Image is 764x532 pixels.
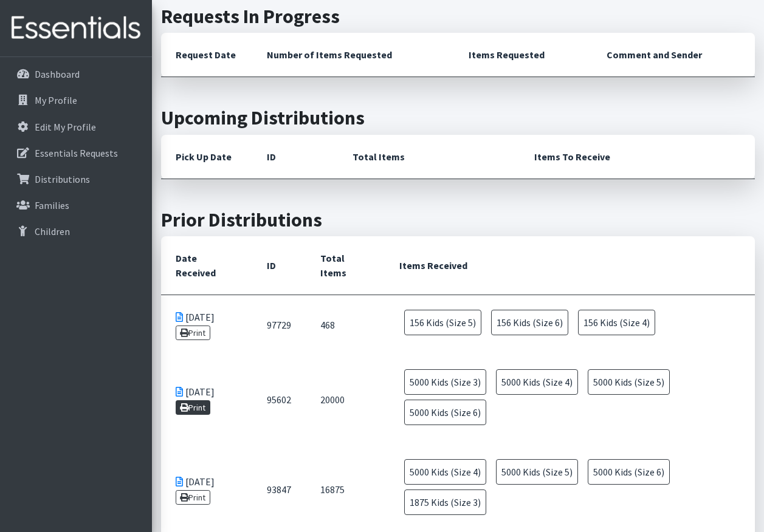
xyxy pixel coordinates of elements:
th: Items Received [385,236,755,295]
span: 5000 Kids (Size 5) [496,459,578,485]
a: Essentials Requests [5,141,147,165]
th: Comment and Sender [592,33,755,77]
p: Distributions [35,173,90,185]
span: 5000 Kids (Size 5) [588,369,670,395]
p: My Profile [35,94,77,106]
a: My Profile [5,88,147,112]
a: Families [5,193,147,217]
td: [DATE] [161,295,252,355]
th: Date Received [161,236,252,295]
th: Number of Items Requested [252,33,454,77]
span: 156 Kids (Size 6) [491,310,568,335]
td: 468 [306,295,385,355]
th: ID [252,236,306,295]
a: Edit My Profile [5,115,147,139]
span: 5000 Kids (Size 3) [404,369,486,395]
a: Print [176,326,210,340]
th: Items Requested [454,33,591,77]
th: Pick Up Date [161,135,252,179]
a: Distributions [5,167,147,191]
th: Total Items [306,236,385,295]
img: HumanEssentials [5,8,147,49]
th: Request Date [161,33,252,77]
span: 5000 Kids (Size 6) [588,459,670,485]
a: Print [176,400,210,415]
p: Essentials Requests [35,147,118,159]
span: 5000 Kids (Size 4) [496,369,578,395]
td: 95602 [252,355,306,445]
p: Children [35,225,70,237]
td: 97729 [252,295,306,355]
span: 1875 Kids (Size 3) [404,489,486,515]
td: 20000 [306,355,385,445]
th: Total Items [338,135,520,179]
th: ID [252,135,338,179]
span: 156 Kids (Size 5) [404,310,481,335]
a: Children [5,219,147,244]
h2: Requests In Progress [161,5,755,28]
th: Items To Receive [520,135,755,179]
p: Families [35,199,69,211]
p: Dashboard [35,68,80,80]
a: Print [176,490,210,505]
p: Edit My Profile [35,121,96,133]
span: 5000 Kids (Size 4) [404,459,486,485]
span: 5000 Kids (Size 6) [404,400,486,425]
td: [DATE] [161,355,252,445]
h2: Upcoming Distributions [161,106,755,129]
a: Dashboard [5,62,147,86]
h2: Prior Distributions [161,208,755,231]
span: 156 Kids (Size 4) [578,310,655,335]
